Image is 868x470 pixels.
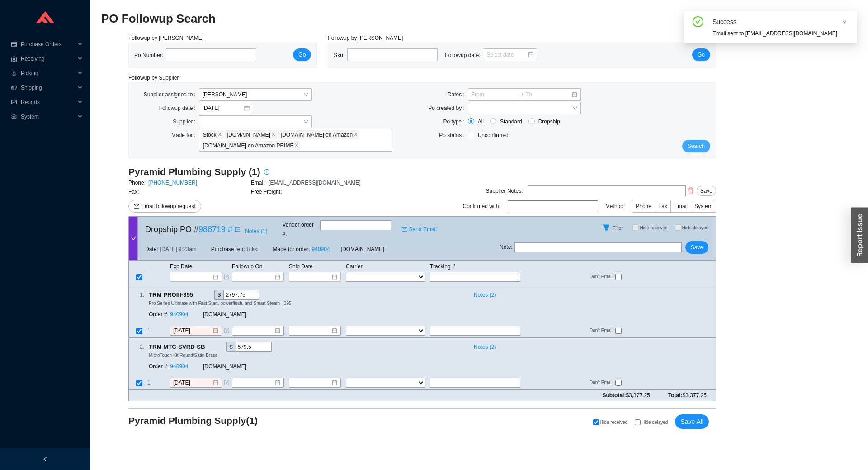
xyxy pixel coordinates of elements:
[11,42,17,47] span: credit-card
[658,203,667,209] span: Fax
[203,104,243,113] input: 9/29/2025
[128,414,322,427] h3: Pyramid Plumbing Supply ( 1 )
[171,129,199,142] label: Made for:
[686,184,696,197] button: delete
[518,91,524,98] span: swap-right
[128,35,203,41] span: Followup by [PERSON_NAME]
[470,342,496,348] button: Notes (2)
[21,52,75,66] span: Receiving
[486,186,523,195] div: Supplier Notes:
[474,117,487,126] span: All
[201,130,223,139] span: Stock
[128,166,260,178] h3: Pyramid Plumbing Supply (1)
[613,226,623,231] span: Filter
[590,273,615,281] span: Don't Email
[269,180,360,186] span: [EMAIL_ADDRESS][DOMAIN_NAME]
[260,166,273,178] button: info-circle
[217,132,222,138] span: close
[224,328,229,334] span: form
[693,16,703,29] span: check-circle
[694,203,712,209] span: System
[224,274,229,280] span: form
[211,245,245,254] span: Purchase rep:
[145,223,226,236] span: Dropship PO #
[682,225,708,230] span: Hide delayed
[149,363,169,370] span: Order #:
[128,200,201,213] button: mailEmail followup request
[642,420,668,425] span: Hide delayed
[203,131,217,139] span: Stock
[685,241,708,254] button: Save
[173,115,198,128] label: Supplier:
[599,220,613,235] button: Filter
[149,290,201,300] span: TRM PROIII-395
[463,200,716,213] div: Confirmed with: Method:
[298,50,306,59] span: Go
[675,414,709,429] button: Save All
[635,419,641,425] input: Hide delayed
[195,290,201,300] div: Copy
[245,226,268,233] button: Notes (1)
[11,100,17,105] span: fund
[683,392,707,399] span: $3,377.25
[149,301,292,306] span: Pro Series Ultimate with Fast Start, powerflush, and Smart Steam - 395
[600,420,627,425] span: Hide received
[341,245,384,254] span: [DOMAIN_NAME]
[247,245,259,254] span: Rikki
[700,186,712,195] span: Save
[203,363,246,370] span: [DOMAIN_NAME]
[500,242,513,252] span: Note :
[518,91,524,98] span: to
[134,204,139,210] span: mail
[251,189,282,195] span: Free Freight:
[226,342,236,352] div: $
[261,169,273,175] span: info-circle
[129,342,144,351] div: 2 .
[430,263,455,270] span: Tracking #
[470,290,496,296] button: Notes (2)
[227,227,233,232] span: copy
[173,327,212,336] input: 9/26/2025
[232,263,262,270] span: Followup On
[21,95,75,109] span: Reports
[42,456,48,462] span: left
[159,102,199,114] label: Followup date:
[472,90,516,99] input: From
[599,224,613,231] span: filter
[281,131,353,139] span: [DOMAIN_NAME] on Amazon
[227,225,233,234] div: Copy
[235,225,240,234] a: export
[149,353,217,358] span: MicroTouch Kit Round/Satin Brass
[402,227,407,232] span: mail
[842,20,847,25] span: close
[697,186,716,196] button: Save
[235,227,240,232] span: export
[170,263,192,270] span: Exp Date
[692,48,710,61] button: Go
[201,141,301,150] span: QualityBath.com on Amazon PRIME
[147,380,151,386] span: 1
[148,180,197,186] a: [PHONE_NUMBER]
[160,245,197,254] span: [DATE] 9:23am
[439,129,467,142] label: Po status:
[496,117,526,126] span: Standard
[203,89,308,100] span: Chaya Amsel
[203,312,246,318] span: [DOMAIN_NAME]
[535,117,564,126] span: Dropship
[632,224,639,231] input: Hide received
[170,363,188,370] a: 940904
[712,29,850,38] div: Email sent to [EMAIL_ADDRESS][DOMAIN_NAME]
[149,312,169,318] span: Order #:
[128,180,146,186] span: Phone:
[640,225,667,230] span: Hide received
[289,263,313,270] span: Ship Date
[682,140,710,152] button: Search
[486,50,527,59] input: Select date
[590,328,615,335] span: Don't Email
[698,50,705,59] span: Go
[443,115,468,128] label: Po type:
[21,81,75,95] span: Shipping
[128,75,179,81] span: Followup by Supplier
[21,66,75,81] span: Picking
[224,380,229,385] span: form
